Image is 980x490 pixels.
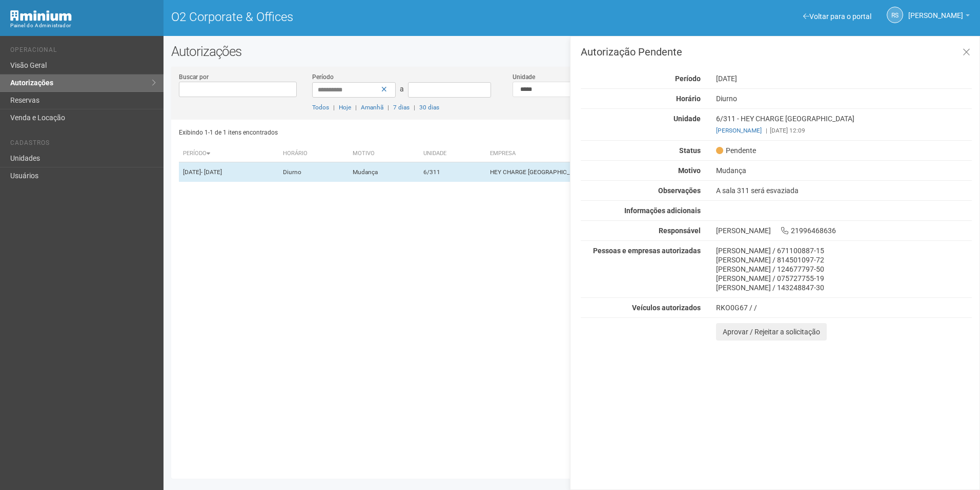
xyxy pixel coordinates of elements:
strong: Horário [676,95,701,103]
h2: Autorizações [171,44,972,59]
a: 30 dias [419,104,439,111]
label: Buscar por [179,72,209,82]
div: [PERSON_NAME] / 143248847-30 [716,283,972,292]
strong: Informações adicionais [624,206,701,215]
a: 7 dias [393,104,410,111]
strong: Motivo [678,166,701,175]
label: Unidade [513,72,535,82]
strong: Período [675,74,701,83]
td: 6/311 [419,162,486,182]
span: | [333,104,335,111]
div: RKO0G67 / / [716,303,972,312]
h1: O2 Corporate & Offices [171,10,564,24]
span: - [DATE] [201,168,222,176]
a: Hoje [339,104,351,111]
span: Rayssa Soares Ribeiro [908,2,963,20]
div: Exibindo 1-1 de 1 itens encontrados [179,125,569,140]
span: | [766,127,767,134]
div: A sala 311 será esvaziada [708,186,979,195]
td: HEY CHARGE [GEOGRAPHIC_DATA] [486,162,708,182]
strong: Veículos autorizados [632,304,701,312]
div: [PERSON_NAME] / 671100887-15 [716,246,972,255]
div: Painel do Administrador [10,21,156,30]
strong: Observações [658,186,701,195]
th: Horário [279,145,349,162]
label: Período [312,72,334,82]
div: [PERSON_NAME] 21996468636 [708,226,979,235]
div: [DATE] 12:09 [716,126,972,135]
a: Amanhã [361,104,383,111]
th: Empresa [486,145,708,162]
span: a [400,85,404,93]
a: RS [887,7,903,23]
strong: Unidade [673,115,701,123]
span: | [387,104,389,111]
h3: Autorização Pendente [581,47,972,57]
span: | [355,104,357,111]
a: Voltar para o portal [803,12,871,21]
strong: Status [679,146,701,155]
li: Cadastros [10,139,156,150]
strong: Responsável [659,227,701,235]
button: Aprovar / Rejeitar a solicitação [716,323,827,341]
div: [PERSON_NAME] / 124677797-50 [716,265,972,274]
a: [PERSON_NAME] [908,13,970,21]
th: Período [179,145,279,162]
div: [DATE] [708,74,979,83]
th: Motivo [349,145,419,162]
div: 6/311 - HEY CHARGE [GEOGRAPHIC_DATA] [708,114,979,135]
strong: Pessoas e empresas autorizadas [593,247,701,255]
div: Diurno [708,94,979,103]
th: Unidade [419,145,486,162]
td: Mudança [349,162,419,182]
a: Todos [312,104,329,111]
div: [PERSON_NAME] / 814501097-72 [716,255,972,265]
td: [DATE] [179,162,279,182]
span: | [414,104,415,111]
img: Minium [10,10,72,21]
li: Operacional [10,46,156,57]
span: Pendente [716,146,756,155]
div: [PERSON_NAME] / 075727755-19 [716,274,972,283]
div: Mudança [708,166,979,175]
a: [PERSON_NAME] [716,127,762,134]
td: Diurno [279,162,349,182]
